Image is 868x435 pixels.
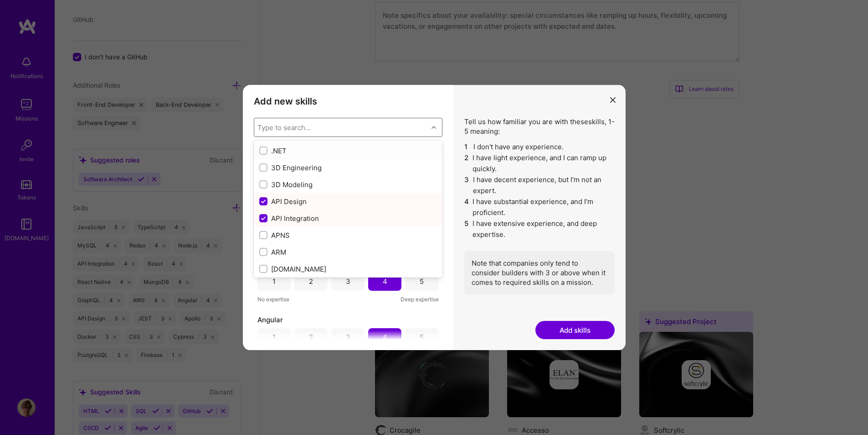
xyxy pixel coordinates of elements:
[464,142,615,152] li: I don't have any experience.
[257,122,311,132] div: Type to search...
[464,152,469,174] span: 2
[464,218,615,240] li: I have extensive experience, and deep expertise.
[346,332,350,342] div: 3
[420,332,424,342] div: 5
[464,218,469,240] span: 5
[420,277,424,286] div: 5
[309,277,313,286] div: 2
[464,196,469,218] span: 4
[259,163,437,173] div: 3D Engineering
[383,277,387,286] div: 4
[346,277,350,286] div: 3
[243,85,626,351] div: modal
[464,152,615,174] li: I have light experience, and I can ramp up quickly.
[259,247,437,257] div: ARM
[464,174,469,196] span: 3
[464,174,615,196] li: I have decent experience, but I'm not an expert.
[259,197,437,206] div: API Design
[535,321,615,339] button: Add skills
[257,315,283,325] span: Angular
[259,231,437,240] div: APNS
[464,142,470,152] span: 1
[272,332,276,342] div: 1
[610,97,616,103] i: icon Close
[309,332,313,342] div: 2
[257,294,289,304] span: No expertise
[431,125,436,130] i: icon Chevron
[259,146,437,156] div: .NET
[259,180,437,189] div: 3D Modeling
[401,294,439,304] span: Deep expertise
[464,251,615,294] div: Note that companies only tend to consider builders with 3 or above when it comes to required skil...
[272,277,276,286] div: 1
[254,96,442,107] h3: Add new skills
[464,196,615,218] li: I have substantial experience, and I’m proficient.
[259,264,437,274] div: [DOMAIN_NAME]
[464,117,615,294] div: Tell us how familiar you are with these skills , 1-5 meaning:
[259,214,437,223] div: API Integration
[383,332,387,342] div: 4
